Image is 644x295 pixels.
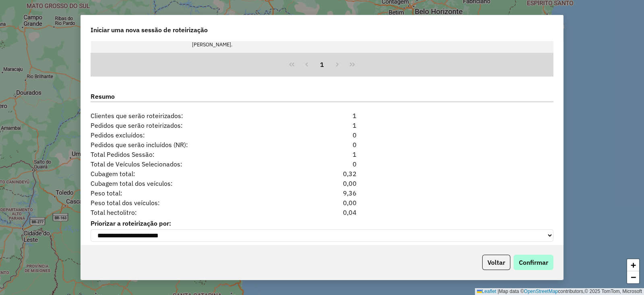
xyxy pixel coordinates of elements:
div: 1 [283,150,361,159]
a: Zoom out [627,271,639,283]
span: Peso total dos veículos: [86,198,283,208]
span: Pedidos excluídos: [86,130,283,140]
span: Pedidos que serão roteirizados: [86,120,283,130]
div: 0 [283,159,361,169]
div: 1 [283,120,361,130]
span: Peso total: [86,188,283,198]
label: Priorizar a roteirização por: [91,218,553,228]
label: Resumo [91,91,553,102]
span: Cubagem total: [86,169,283,179]
div: 0,04 [283,208,361,217]
button: Confirmar [514,255,553,270]
button: Voltar [482,255,510,270]
button: 1 [314,57,330,72]
div: 0,32 [283,169,361,179]
div: 1 [283,111,361,120]
a: Zoom in [627,259,639,271]
span: | [497,289,499,294]
div: 0 [283,130,361,140]
div: Map data © contributors,© 2025 TomTom, Microsoft [475,288,644,295]
span: Clientes que serão roteirizados: [86,111,283,120]
span: − [631,272,636,282]
div: 0,00 [283,179,361,188]
span: Total Pedidos Sessão: [86,150,283,159]
span: Total hectolitro: [86,208,283,217]
span: Iniciar uma nova sessão de roteirização [91,25,208,35]
div: 0,00 [283,198,361,208]
div: 0 [283,140,361,150]
a: OpenStreetMap [524,289,558,294]
span: Cubagem total dos veículos: [86,179,283,188]
a: Leaflet [477,289,496,294]
span: + [631,260,636,270]
div: 9,36 [283,188,361,198]
span: Total de Veículos Selecionados: [86,159,283,169]
span: Pedidos que serão incluídos (NR): [86,140,283,150]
